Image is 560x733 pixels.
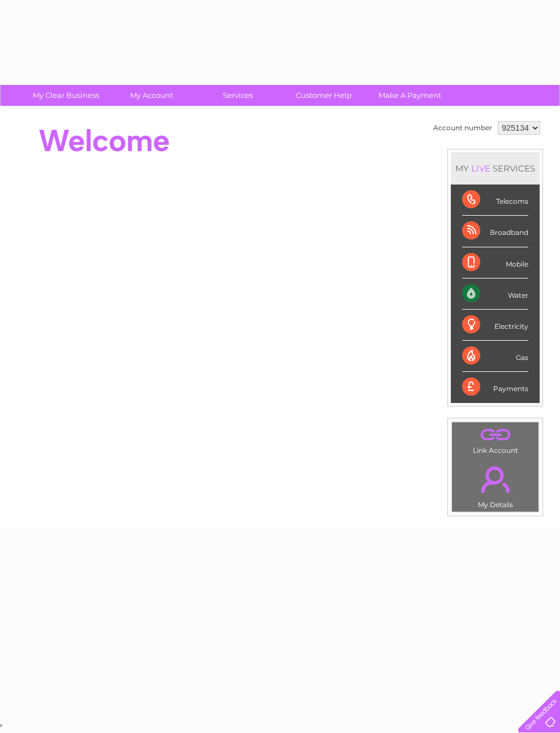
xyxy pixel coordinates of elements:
[191,85,285,106] a: Services
[451,422,539,457] td: Link Account
[105,85,199,106] a: My Account
[19,85,113,106] a: My Clear Business
[455,460,536,499] a: .
[469,163,493,174] div: LIVE
[462,216,528,247] div: Broadband
[277,85,371,106] a: Customer Help
[451,152,540,185] div: MY SERVICES
[462,247,528,278] div: Mobile
[451,457,539,512] td: My Details
[462,310,528,341] div: Electricity
[462,341,528,372] div: Gas
[455,425,536,445] a: .
[462,372,528,402] div: Payments
[363,85,456,106] a: Make A Payment
[462,278,528,310] div: Water
[430,118,495,138] td: Account number
[462,185,528,216] div: Telecoms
